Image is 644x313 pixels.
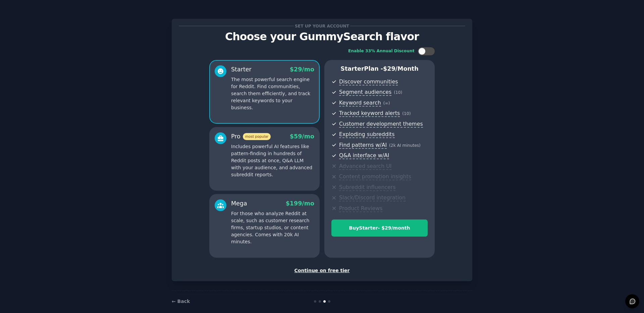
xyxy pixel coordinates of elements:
span: Find patterns w/AI [339,142,387,149]
p: Starter Plan - [331,65,428,73]
div: Mega [231,199,247,208]
span: most popular [243,133,271,140]
p: Includes powerful AI features like pattern-finding in hundreds of Reddit posts at once, Q&A LLM w... [231,143,314,178]
div: Buy Starter - $ 29 /month [332,225,427,232]
span: Customer development themes [339,121,423,128]
p: The most powerful search engine for Reddit. Find communities, search them efficiently, and track ... [231,76,314,111]
span: Content promotion insights [339,173,411,180]
span: ( ∞ ) [383,101,390,106]
span: Discover communities [339,78,398,85]
span: ( 10 ) [394,90,402,95]
span: ( 2k AI minutes ) [389,143,421,148]
span: $ 59 /mo [290,133,314,140]
span: Tracked keyword alerts [339,110,400,117]
span: Subreddit influencers [339,184,395,191]
button: BuyStarter- $29/month [331,220,428,237]
p: For those who analyze Reddit at scale, such as customer research firms, startup studios, or conte... [231,210,314,245]
span: $ 29 /month [383,65,419,72]
div: Enable 33% Annual Discount [348,48,415,54]
span: $ 29 /mo [290,66,314,73]
div: Pro [231,132,271,141]
span: ( 10 ) [402,111,411,116]
span: Q&A interface w/AI [339,152,389,159]
span: Advanced search UI [339,163,391,170]
span: Segment audiences [339,89,391,96]
p: Choose your GummySearch flavor [179,31,465,43]
span: Set up your account [294,22,351,29]
div: Continue on free tier [179,267,465,274]
span: Keyword search [339,100,381,107]
span: Exploding subreddits [339,131,394,138]
a: ← Back [172,299,190,304]
div: Starter [231,65,252,74]
span: Product Reviews [339,205,382,212]
span: $ 199 /mo [286,200,314,207]
span: Slack/Discord integration [339,194,406,201]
